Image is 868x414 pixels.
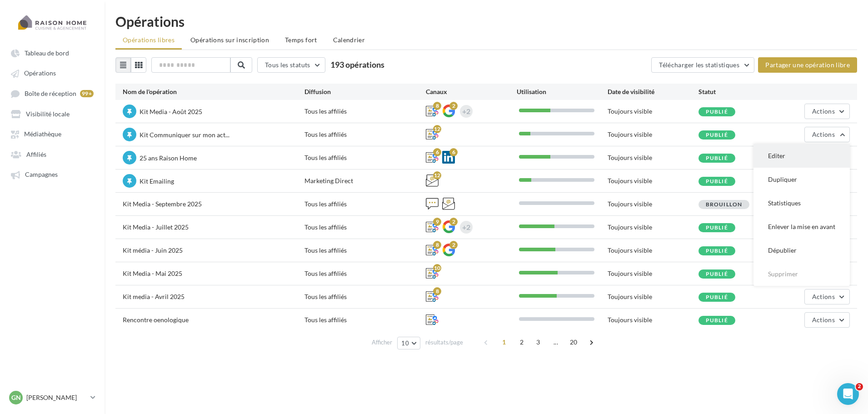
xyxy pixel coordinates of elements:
div: Nom de l'opération [123,87,304,96]
div: +2 [462,105,470,118]
div: Tous les affiliés [304,153,426,162]
span: Temps fort [285,36,317,44]
button: Télécharger les statistiques [651,57,754,73]
button: Partager une opération libre [758,57,857,73]
div: Tous les affiliés [304,269,426,278]
div: Tous les affiliés [304,130,426,139]
iframe: Intercom live chat [837,383,859,405]
span: Kit Media - Août 2025 [140,108,202,115]
span: Affiliés [26,150,46,158]
div: Toujours visible [608,315,698,324]
span: Kit Communiquer sur mon act... [140,131,229,139]
span: Publié [706,317,728,324]
span: Publié [706,155,728,161]
div: Toujours visible [608,269,698,278]
a: Campagnes [5,166,99,182]
span: Kit média - Juin 2025 [123,246,183,254]
span: Kit Emailing [140,177,174,185]
a: Visibilité locale [5,105,99,122]
div: Toujours visible [608,176,698,185]
div: Statut [698,87,789,96]
div: Opérations [115,15,857,28]
div: 9 [433,218,441,226]
div: 6 [449,148,458,156]
span: Afficher [372,338,392,347]
button: Actions [804,127,850,142]
span: Publié [706,131,728,138]
span: 2 [514,335,529,349]
span: Campagnes [25,171,58,179]
div: 8 [433,102,441,110]
button: Enlever la mise en avant [753,215,850,239]
span: 25 ans Raison Home [140,154,197,162]
div: Tous les affiliés [304,107,426,116]
div: 12 [433,171,441,180]
button: Tous les statuts [257,57,325,73]
div: Toujours visible [608,200,698,209]
div: Toujours visible [608,292,698,301]
div: 8 [433,241,441,249]
span: Visibilité locale [26,110,70,118]
div: Marketing Direct [304,176,426,185]
div: 2 [449,218,458,226]
div: Tous les affiliés [304,292,426,301]
span: Gn [11,393,21,402]
button: Dépublier [753,239,850,262]
span: Opérations [24,70,56,77]
a: Affiliés [5,146,99,162]
span: Actions [812,130,835,138]
div: Tous les affiliés [304,200,426,209]
div: Canaux [426,87,517,96]
div: Toujours visible [608,153,698,162]
span: ... [549,335,563,349]
span: Brouillon [706,201,743,208]
span: Publié [706,178,728,185]
div: 10 [433,264,441,272]
div: 99+ [80,90,94,97]
span: Calendrier [333,36,365,44]
a: Opérations [5,65,99,81]
div: 6 [433,148,441,156]
span: Tous les statuts [265,61,310,69]
button: Actions [804,312,850,328]
span: Publié [706,247,728,254]
span: Actions [812,316,835,324]
span: 2 [856,383,863,390]
button: Editer [753,144,850,168]
div: Tous les affiliés [304,246,426,255]
button: Actions [804,289,850,304]
a: Gn [PERSON_NAME] [7,389,97,406]
a: Boîte de réception 99+ [5,85,99,102]
div: Tous les affiliés [304,223,426,232]
div: 12 [433,125,441,133]
span: Actions [812,107,835,115]
span: Rencontre oenologique [123,316,189,324]
span: Télécharger les statistiques [659,61,739,69]
span: Publié [706,224,728,231]
div: Tous les affiliés [304,315,426,324]
div: Toujours visible [608,223,698,232]
span: Tableau de bord [25,49,69,57]
button: 10 [397,337,420,349]
button: Actions [804,104,850,119]
div: Toujours visible [608,130,698,139]
span: Publié [706,270,728,277]
button: Statistiques [753,191,850,215]
span: Kit Media - Juillet 2025 [123,223,189,231]
button: Dupliquer [753,168,850,191]
span: 193 opérations [330,60,384,70]
a: Tableau de bord [5,45,99,61]
div: 2 [449,102,458,110]
a: Médiathèque [5,125,99,142]
div: Toujours visible [608,107,698,116]
div: 2 [449,241,458,249]
span: Médiathèque [24,130,61,138]
span: 3 [531,335,545,349]
span: Opérations sur inscription [190,36,269,44]
div: 8 [433,287,441,295]
span: 1 [497,335,511,349]
div: +2 [462,221,470,234]
div: Toujours visible [608,246,698,255]
div: Utilisation [517,87,608,96]
span: Publié [706,108,728,115]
